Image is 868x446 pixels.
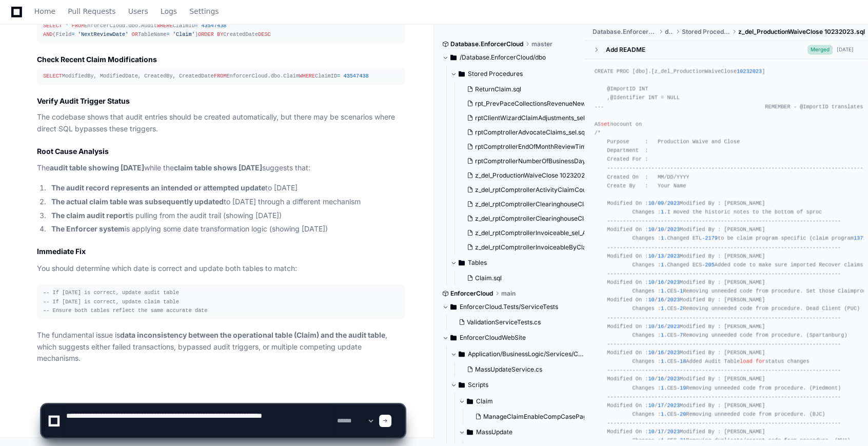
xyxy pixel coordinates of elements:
[463,140,587,154] button: rptComptrollerEndOfMonthReviewTimeSpent_sel.sql
[658,376,664,382] span: 16
[468,70,523,78] span: Stored Procedures
[667,376,680,382] span: 2023
[51,183,265,192] strong: The audit record represents an intended or attempted update
[460,334,526,342] span: EnforcerCloudWebSite
[463,211,587,226] button: z_del_rptComptrollerClearinghouseClaimCountsClaimProgramID_sel.sql
[475,200,636,208] span: z_del_rptComptrollerClearinghouseClaimCounts_sel.sql
[161,8,177,14] span: Logs
[648,350,654,356] span: 10
[37,96,405,106] h3: Verify Audit Trigger Status
[463,240,587,255] button: z_del_rptComptrollerInvoiceableByClaimProgram_sel.sql
[442,329,577,346] button: EnforcerCloudWebSite
[648,279,654,285] span: 10
[43,307,207,314] span: -- Ensure both tables reflect the same accurate date
[217,31,223,37] span: BY
[450,51,457,64] svg: Directory
[459,68,465,80] svg: Directory
[463,271,579,285] button: Claim.sql
[677,305,683,312] span: -2
[37,263,405,275] p: You should determine which date is correct and update both tables to match:
[658,253,664,259] span: 13
[120,331,385,339] strong: data inconsistency between the operational table (Claim) and the audit table
[807,45,833,54] span: Merged
[738,28,865,36] span: z_del_ProductionWaiveClose 10232023.sql
[677,385,686,391] span: -19
[648,200,654,206] span: 10
[455,315,570,329] button: ValidationServiceTests.cs
[43,72,399,81] div: ModifiedBy, ModifiedDate, CreatedBy, CreatedDate EnforcerCloud.dbo.Claim ClaimID
[667,200,680,206] span: 2023
[460,53,546,62] span: /Database.EnforcerCloud/dbo
[37,146,405,157] h2: Root Cause Analysis
[37,162,405,174] p: The while the suggests that:
[475,143,627,151] span: rptComptrollerEndOfMonthReviewTimeSpent_sel.sql
[463,197,587,211] button: z_del_rptComptrollerClearinghouseClaimCounts_sel.sql
[463,183,587,197] button: z_del_rptComptrollerActivityClaimCountbyEmployee_sel.sql
[658,226,664,232] span: 10
[442,49,577,66] button: /Database.EnforcerCloud/dbo
[475,229,605,237] span: z_del_rptComptrollerInvoiceable_sel_Alan.sql
[661,358,667,364] span: 1.
[463,125,587,140] button: rptComptrollerAdvocateClaims_sel.sql
[68,8,115,14] span: Pull Requests
[677,288,683,294] span: -1
[71,31,74,37] span: =
[648,376,654,382] span: 10
[661,235,667,241] span: 1.
[658,279,664,285] span: 16
[71,23,84,29] span: FROM
[337,73,340,79] span: =
[658,323,664,329] span: 16
[475,186,648,194] span: z_del_rptComptrollerActivityClaimCountbyEmployee_sel.sql
[450,346,585,362] button: Application/BusinessLogic/Services/Claim
[531,40,553,48] span: master
[459,379,465,391] svg: Directory
[854,235,866,241] span: 1371
[667,279,680,285] span: 2023
[658,350,664,356] span: 16
[463,154,587,168] button: rptComptrollerNumberOfBusinessDays_sel.sql
[475,128,586,137] span: rptComptrollerAdvocateClaims_sel.sql
[450,40,523,48] span: Database.EnforcerCloud
[677,358,686,364] span: -18
[648,297,654,303] span: 10
[468,381,488,389] span: Scripts
[661,288,667,294] span: 1.
[661,262,667,268] span: 1.
[740,358,753,364] span: load
[37,54,405,65] h3: Check Recent Claim Modifications
[756,358,765,364] span: for
[681,28,730,36] span: Stored Procedures
[43,23,62,29] span: SELECT
[450,289,493,298] span: EnforcerCloud
[648,253,654,259] span: 10
[475,274,502,282] span: Claim.sql
[475,171,598,180] span: z_del_ProductionWaiveClose 10232023.sql
[667,253,680,259] span: 2023
[601,121,610,127] span: set
[442,299,577,315] button: EnforcerCloud.Tests/ServiceTests
[658,200,664,206] span: 09
[195,23,198,29] span: =
[661,209,667,215] span: 1.
[475,85,521,93] span: ReturnClaim.sql
[48,223,405,235] li: is applying some date transformation logic (showing [DATE])
[299,73,315,79] span: WHERE
[664,28,673,36] span: dbo
[450,377,585,393] button: Scripts
[78,31,129,37] span: 'NextReviewDate'
[198,31,214,37] span: ORDER
[837,46,854,53] div: [DATE]
[51,197,224,206] strong: The actual claim table was subsequently updated
[43,299,179,305] span: -- If [DATE] is correct, update claim table
[468,259,487,267] span: Tables
[214,73,227,79] span: FROM
[132,31,138,37] span: OR
[459,348,465,360] svg: Directory
[702,262,715,268] span: -205
[459,257,465,269] svg: Directory
[593,28,657,36] span: Database.EnforcerCloud
[463,96,587,111] button: rpt_PrevPaceCollectionsRevenueNew.sql
[667,297,680,303] span: 2023
[166,31,169,37] span: =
